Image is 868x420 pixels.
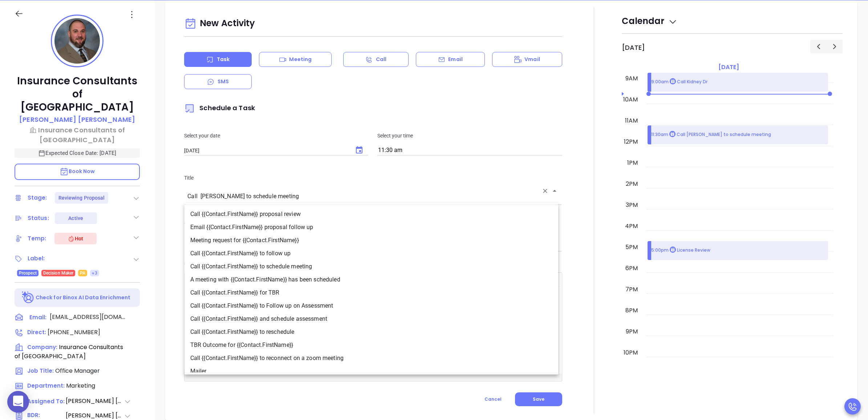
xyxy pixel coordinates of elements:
[622,15,677,27] span: Calendar
[50,313,126,321] span: [EMAIL_ADDRESS][DOMAIN_NAME]
[622,348,639,357] div: 10pm
[624,285,639,294] div: 7pm
[184,260,558,273] li: Call {{Contact.FirstName}} to schedule meeting
[289,56,312,63] p: Meeting
[68,212,83,224] div: Active
[27,328,46,336] span: Direct :
[27,382,65,389] span: Department:
[36,294,130,301] p: Check for Binox AI Data Enrichment
[28,253,45,264] div: Label:
[43,269,73,277] span: Decision Maker
[29,313,46,322] span: Email:
[60,168,95,175] span: Book Now
[626,159,639,167] div: 1pm
[28,213,49,224] div: Status:
[27,397,65,406] span: Assigned To:
[19,115,135,124] p: [PERSON_NAME] [PERSON_NAME]
[184,273,558,286] li: A meeting with {{Contact.FirstName}} has been scheduled
[624,264,639,273] div: 6pm
[28,233,46,244] div: Temp:
[92,269,97,277] span: +3
[622,44,645,52] h2: [DATE]
[533,396,544,402] span: Save
[624,201,639,209] div: 3pm
[68,234,83,243] div: Hot
[651,131,771,139] p: 11:30am Call [PERSON_NAME] to schedule meeting
[55,367,100,375] span: Office Manager
[66,397,124,405] span: [PERSON_NAME] [PERSON_NAME]
[27,343,57,351] span: Company:
[184,299,558,312] li: Call {{Contact.FirstName}} to Follow up on Assessment
[448,56,463,63] p: Email
[651,78,707,86] p: 9:00am Call Kidney Dr
[350,141,368,159] button: Choose date, selected date is Aug 19, 2025
[624,180,639,188] div: 2pm
[28,192,47,203] div: Stage:
[80,269,85,277] span: PA
[54,18,100,64] img: profile-user
[184,15,562,33] div: New Activity
[524,56,540,63] p: Vmail
[624,116,639,125] div: 11am
[15,343,123,360] span: Insurance Consultants of [GEOGRAPHIC_DATA]
[549,186,560,196] button: Close
[624,74,639,83] div: 9am
[376,56,386,63] p: Call
[717,62,741,72] a: [DATE]
[651,247,710,254] p: 5:00pm License Review
[27,367,54,375] span: Job Title:
[184,312,558,325] li: Call {{Contact.FirstName}} and schedule assessment
[184,286,558,299] li: Call {{Contact.FirstName}} for TBR
[218,78,229,85] p: SMS
[184,352,558,365] li: Call {{Contact.FirstName}} to reconnect on a zoom meeting
[184,132,369,140] p: Select your date
[184,247,558,260] li: Call {{Contact.FirstName}} to follow up
[184,103,255,112] span: Schedule a Task
[184,174,562,182] p: Title
[826,40,843,53] button: Next day
[622,137,639,146] div: 12pm
[184,365,558,378] li: Mailer
[540,186,550,196] button: Clear
[810,40,827,53] button: Previous day
[19,269,37,277] span: Prospect
[184,339,558,352] li: TBR Outcome for {{Contact.FirstName}}
[217,56,230,63] p: Task
[624,327,639,336] div: 9pm
[377,132,562,140] p: Select your time
[58,192,105,204] div: Reviewing Proposal
[184,221,558,234] li: Email {{Contact.FirstName}} proposal follow up
[22,291,35,304] img: Ai-Enrich-DaqCidB-.svg
[19,115,135,125] a: [PERSON_NAME] [PERSON_NAME]
[15,125,140,145] a: Insurance Consultants of [GEOGRAPHIC_DATA]
[15,75,140,114] p: Insurance Consultants of [GEOGRAPHIC_DATA]
[484,396,502,402] span: Cancel
[15,148,140,158] p: Expected Close Date: [DATE]
[622,95,639,104] div: 10am
[48,328,100,336] span: [PHONE_NUMBER]
[471,392,515,406] button: Cancel
[624,222,639,231] div: 4pm
[184,325,558,339] li: Call {{Contact.FirstName}} to reschedule
[184,234,558,247] li: Meeting request for {{Contact.FirstName}}
[515,392,562,406] button: Save
[624,243,639,252] div: 5pm
[184,147,348,153] input: MM/DD/YYYY
[66,381,95,390] span: Marketing
[184,208,558,221] li: Call {{Contact.FirstName}} proposal review
[624,306,639,315] div: 8pm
